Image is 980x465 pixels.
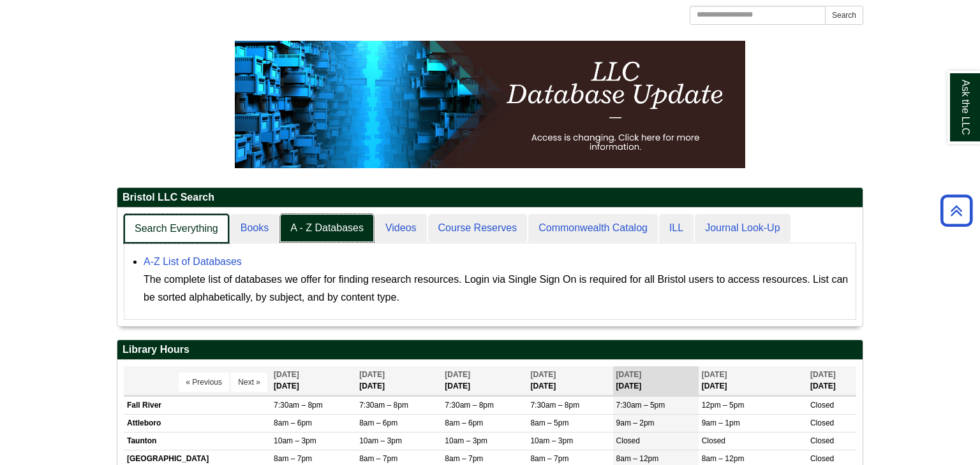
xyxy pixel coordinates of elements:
[530,370,556,379] span: [DATE]
[616,436,640,445] span: Closed
[124,414,271,432] td: Attleboro
[356,366,442,395] th: [DATE]
[825,6,863,25] button: Search
[702,401,745,410] span: 12pm – 5pm
[445,418,483,427] span: 8am – 6pm
[445,436,487,445] span: 10am – 3pm
[445,370,470,379] span: [DATE]
[695,214,790,243] a: Journal Look-Up
[530,454,568,463] span: 8am – 7pm
[179,373,229,392] button: « Previous
[274,370,299,379] span: [DATE]
[699,366,807,395] th: [DATE]
[616,401,665,410] span: 7:30am – 5pm
[274,418,312,427] span: 8am – 6pm
[445,454,483,463] span: 8am – 7pm
[702,454,745,463] span: 8am – 12pm
[810,454,834,463] span: Closed
[528,214,658,243] a: Commonwealth Catalog
[359,454,397,463] span: 8am – 7pm
[144,256,242,267] a: A-Z List of Databases
[702,436,725,445] span: Closed
[124,396,271,414] td: Fall River
[359,418,397,427] span: 8am – 6pm
[613,366,699,395] th: [DATE]
[359,436,402,445] span: 10am – 3pm
[810,370,836,379] span: [DATE]
[616,418,655,427] span: 9am – 2pm
[445,401,494,410] span: 7:30am – 8pm
[527,366,612,395] th: [DATE]
[616,370,642,379] span: [DATE]
[274,454,312,463] span: 8am – 7pm
[280,214,374,243] a: A - Z Databases
[442,366,527,395] th: [DATE]
[117,188,863,208] h2: Bristol LLC Search
[807,366,856,395] th: [DATE]
[274,401,323,410] span: 7:30am – 8pm
[810,401,834,410] span: Closed
[271,366,356,395] th: [DATE]
[144,271,849,306] div: The complete list of databases we offer for finding research resources. Login via Single Sign On ...
[375,214,427,243] a: Videos
[530,401,579,410] span: 7:30am – 8pm
[124,432,271,450] td: Taunton
[530,436,573,445] span: 10am – 3pm
[124,214,229,244] a: Search Everything
[235,41,745,168] img: HTML tutorial
[274,436,316,445] span: 10am – 3pm
[702,370,727,379] span: [DATE]
[117,340,863,360] h2: Library Hours
[702,418,740,427] span: 9am – 1pm
[530,418,568,427] span: 8am – 5pm
[936,202,977,219] a: Back to Top
[231,373,267,392] button: Next »
[359,370,385,379] span: [DATE]
[659,214,694,243] a: ILL
[810,418,834,427] span: Closed
[359,401,408,410] span: 7:30am – 8pm
[428,214,528,243] a: Course Reserves
[810,436,834,445] span: Closed
[230,214,279,243] a: Books
[616,454,659,463] span: 8am – 12pm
